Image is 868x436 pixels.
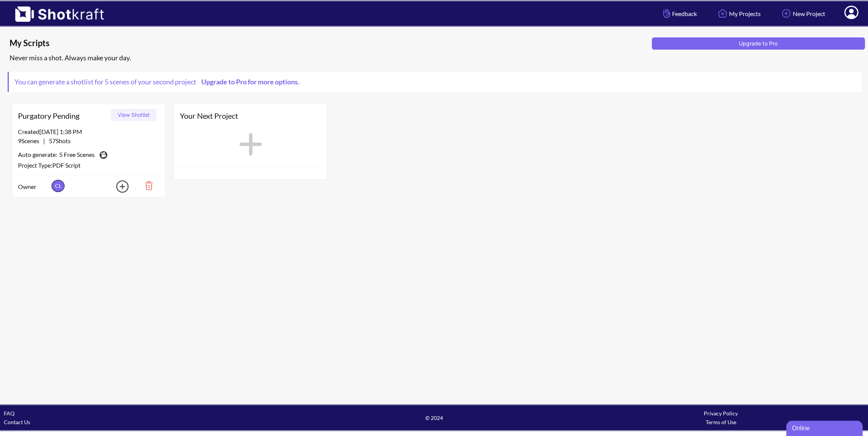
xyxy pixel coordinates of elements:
a: FAQ [4,410,15,417]
img: Trash Icon [133,179,159,192]
span: 57 Shots [45,137,71,144]
img: Camera Icon [98,149,108,161]
span: © 2024 [291,413,577,422]
span: Purgatory Pending [18,110,108,121]
div: Never miss a shot. Always make your day. [8,52,864,64]
img: Home Icon [716,7,729,20]
div: Terms of Use [577,418,864,426]
img: Hand Icon [661,7,672,20]
a: My Projects [710,3,766,24]
iframe: chat widget [786,419,864,436]
span: Your Next Project [180,110,321,121]
span: 5 scenes of your second project [103,78,196,86]
span: You can generate a shotlist for [9,72,309,92]
div: Privacy Policy [577,409,864,418]
span: Feedback [661,9,697,18]
a: Upgrade to Pro for more options. [196,78,303,86]
a: New Project [774,3,831,24]
span: My Scripts [10,37,649,49]
button: View Shotlist [111,109,157,121]
span: Auto generate: [18,150,59,161]
span: 5 Free Scenes [59,150,95,161]
a: Contact Us [4,419,30,425]
span: | [18,136,71,145]
span: Owner [18,182,50,191]
span: 9 Scenes [18,137,43,144]
button: Upgrade to Pro [652,37,865,50]
img: Add Icon [780,7,793,20]
span: CL [52,180,65,192]
img: Add Icon [104,178,131,195]
div: Project Type: PDF Script [18,161,159,170]
div: Created [DATE] 1:38 PM [18,127,159,136]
